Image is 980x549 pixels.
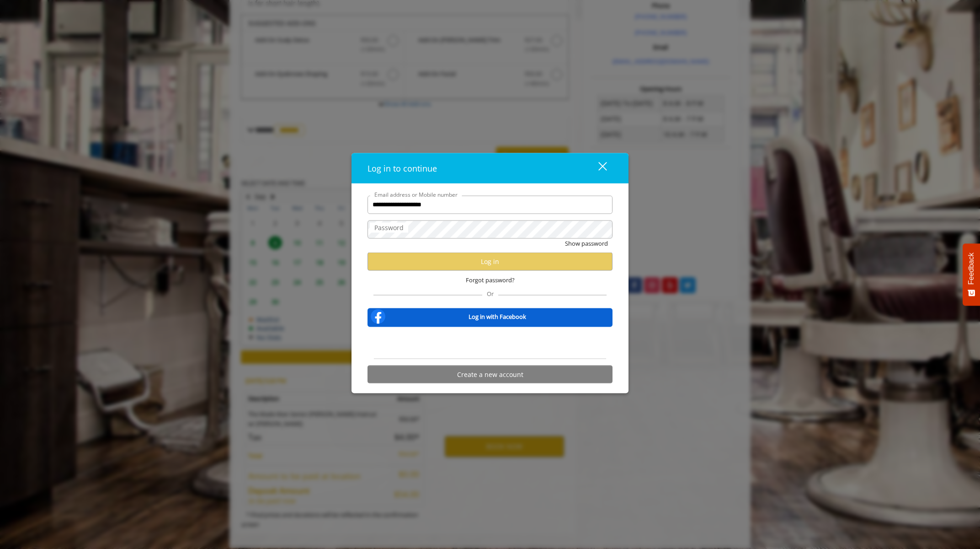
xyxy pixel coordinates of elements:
button: Create a new account [367,366,612,383]
div: Sign in with Google. Opens in new tab [448,333,532,353]
button: close dialog [581,159,612,178]
input: Email address or Mobile number [367,195,612,214]
span: Forgot password? [466,275,515,285]
input: Password [367,220,612,238]
span: Log in to continue [367,162,437,173]
label: Password [370,222,408,232]
span: Or [482,290,498,298]
button: Log in [367,253,612,270]
span: Feedback [967,253,975,285]
div: close dialog [588,161,606,175]
button: Show password [565,238,608,248]
img: facebook-logo [369,307,387,326]
b: Log in with Facebook [469,312,526,321]
label: Email address or Mobile number [370,190,462,199]
iframe: Sign in with Google Button [443,333,537,353]
button: Feedback - Show survey [963,243,980,306]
